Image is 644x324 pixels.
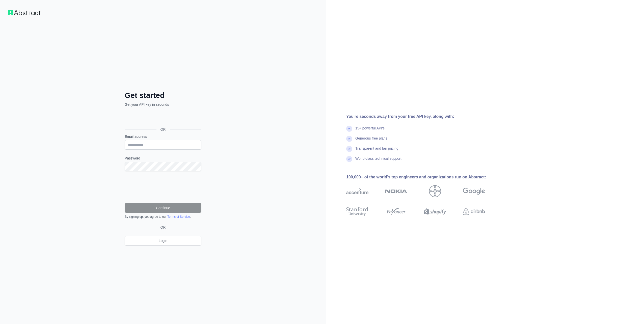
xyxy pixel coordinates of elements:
[355,136,387,146] div: Generous free plans
[125,177,201,197] iframe: reCAPTCHA
[429,185,441,197] img: bayer
[125,236,201,246] a: Login
[125,134,201,139] label: Email address
[385,185,407,197] img: nokia
[125,102,201,107] p: Get your API key in seconds
[355,156,401,166] div: World-class technical support
[346,174,501,180] div: 100,000+ of the world's top engineers and organizations run on Abstract:
[355,126,385,136] div: 15+ powerful API's
[346,156,352,162] img: check mark
[346,146,352,152] img: check mark
[346,136,352,142] img: check mark
[385,206,407,217] img: payoneer
[125,156,201,161] label: Password
[463,206,485,217] img: airbnb
[158,225,168,230] span: OR
[346,206,368,217] img: stanford university
[346,185,368,197] img: accenture
[122,113,203,124] iframe: Botón de Acceder con Google
[125,91,201,100] h2: Get started
[167,215,190,219] a: Terms of Service
[125,203,201,213] button: Continue
[8,10,41,15] img: Workflow
[156,127,170,132] span: OR
[346,126,352,132] img: check mark
[355,146,398,156] div: Transparent and fair pricing
[125,215,201,219] div: By signing up, you agree to our .
[463,185,485,197] img: google
[346,114,501,120] div: You're seconds away from your free API key, along with:
[424,206,446,217] img: shopify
